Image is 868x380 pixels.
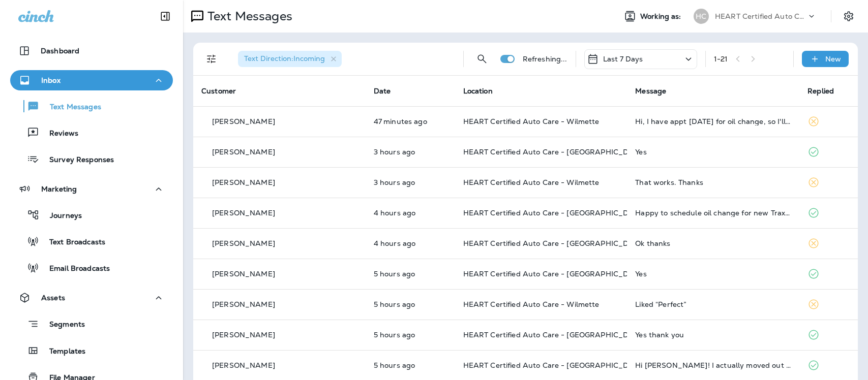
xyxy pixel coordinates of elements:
[374,270,447,278] p: Sep 25, 2025 09:44 AM
[463,208,646,217] span: HEART Certified Auto Care - [GEOGRAPHIC_DATA]
[212,239,275,247] p: [PERSON_NAME]
[10,70,173,90] button: Inbox
[374,361,447,369] p: Sep 25, 2025 09:22 AM
[635,209,791,217] div: Happy to schedule oil change for new Trax next week. Preferably first thing in am. Let me know wh...
[374,117,447,125] p: Sep 25, 2025 01:58 PM
[714,55,728,63] div: 1 - 21
[635,239,791,247] div: Ok thanks
[635,331,791,339] div: Yes thank you
[523,55,567,63] p: Refreshing...
[635,300,791,308] div: Liked “Perfect”
[201,86,236,96] span: Customer
[39,129,78,139] p: Reviews
[807,86,834,96] span: Replied
[10,340,173,361] button: Templates
[694,9,709,24] div: HC
[10,313,173,335] button: Segments
[635,270,791,278] div: Yes
[825,55,841,63] p: New
[374,239,447,247] p: Sep 25, 2025 09:48 AM
[212,117,275,125] p: [PERSON_NAME]
[212,209,275,217] p: [PERSON_NAME]
[635,117,791,125] div: Hi, I have appt tomorrow for oil change, so I'll use the freebie then . Thanks!!
[40,103,101,112] p: Text Messages
[203,9,292,24] p: Text Messages
[603,55,643,63] p: Last 7 Days
[715,12,806,20] p: HEART Certified Auto Care
[212,300,275,308] p: [PERSON_NAME]
[840,7,858,25] button: Settings
[463,330,646,339] span: HEART Certified Auto Care - [GEOGRAPHIC_DATA]
[463,117,600,126] span: HEART Certified Auto Care - Wilmette
[374,86,391,96] span: Date
[10,204,173,226] button: Journeys
[374,209,447,217] p: Sep 25, 2025 10:18 AM
[39,264,110,274] p: Email Broadcasts
[212,148,275,156] p: [PERSON_NAME]
[10,96,173,117] button: Text Messages
[41,76,61,84] p: Inbox
[212,331,275,339] p: [PERSON_NAME]
[374,331,447,339] p: Sep 25, 2025 09:38 AM
[463,239,646,248] span: HEART Certified Auto Care - [GEOGRAPHIC_DATA]
[374,178,447,186] p: Sep 25, 2025 11:07 AM
[635,148,791,156] div: Yes
[212,270,275,278] p: [PERSON_NAME]
[10,122,173,143] button: Reviews
[472,49,492,69] button: Search Messages
[374,148,447,156] p: Sep 25, 2025 11:40 AM
[635,361,791,369] div: Hi Kieesha! I actually moved out of the area, so you're welcome to give the free oil change to so...
[10,41,173,61] button: Dashboard
[463,147,646,156] span: HEART Certified Auto Care - [GEOGRAPHIC_DATA]
[41,47,79,55] p: Dashboard
[463,361,646,370] span: HEART Certified Auto Care - [GEOGRAPHIC_DATA]
[41,294,65,302] p: Assets
[40,211,82,221] p: Journeys
[201,49,222,69] button: Filters
[10,179,173,199] button: Marketing
[244,54,325,63] span: Text Direction : Incoming
[212,361,275,369] p: [PERSON_NAME]
[463,178,600,187] span: HEART Certified Auto Care - Wilmette
[640,12,683,21] span: Working as:
[374,300,447,308] p: Sep 25, 2025 09:38 AM
[39,347,85,357] p: Templates
[463,300,600,309] span: HEART Certified Auto Care - Wilmette
[10,288,173,308] button: Assets
[463,269,646,278] span: HEART Certified Auto Care - [GEOGRAPHIC_DATA]
[10,257,173,278] button: Email Broadcasts
[463,86,493,96] span: Location
[10,148,173,170] button: Survey Responses
[39,238,105,247] p: Text Broadcasts
[212,178,275,186] p: [PERSON_NAME]
[10,231,173,252] button: Text Broadcasts
[39,320,85,330] p: Segments
[39,155,114,165] p: Survey Responses
[635,178,791,186] div: That works. Thanks
[238,51,342,67] div: Text Direction:Incoming
[41,185,77,193] p: Marketing
[151,6,179,26] button: Collapse Sidebar
[635,86,666,96] span: Message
